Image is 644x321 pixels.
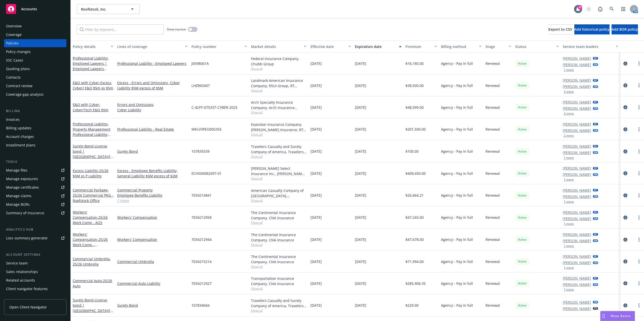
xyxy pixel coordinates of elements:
[406,127,426,132] span: $201,500.00
[73,278,112,288] a: Commercial Auto
[563,194,591,199] a: [PERSON_NAME]
[486,171,500,176] span: Renewal
[189,40,249,52] button: Policy number
[406,237,424,242] span: $47,678.00
[81,7,125,12] span: Roofstock, Inc.
[4,183,66,191] a: Manage certificates
[563,166,591,171] a: [PERSON_NAME]
[564,156,574,159] button: 1 more
[4,31,66,39] a: Coverage
[636,148,642,154] a: more
[251,298,306,308] div: Travelers Casualty and Surety Company of America, Travelers Insurance
[191,171,222,176] span: ECHS00082097-01
[6,48,31,56] div: Policy changes
[636,170,642,176] a: more
[563,84,591,89] a: [PERSON_NAME]
[622,61,628,67] a: circleInformation
[4,39,66,47] a: Policies
[486,105,500,110] span: Renewal
[355,303,366,308] span: [DATE]
[6,73,21,81] div: Contacts
[636,126,642,132] a: more
[6,56,23,64] div: SSC Cases
[117,259,187,264] a: Commercial Umbrella
[191,149,210,154] span: 107835539
[406,193,424,198] span: $26,664.21
[486,61,500,66] span: Renewal
[515,44,553,49] div: Status
[6,268,38,276] div: Sales relationships
[73,188,113,203] span: - 25/26 Commercial PKG - Roofstock Office
[563,122,591,127] a: [PERSON_NAME]
[406,44,432,49] div: Premium
[21,7,37,11] span: Accounts
[486,259,500,264] span: Renewal
[251,100,306,110] div: Arch Specialty Insurance Company, Arch Insurance Company, RT Specialty Insurance Services, LLC (R...
[622,280,628,286] a: circleInformation
[6,259,28,267] div: Service team
[4,82,66,90] a: Contract review
[406,149,419,154] span: $100.00
[355,44,396,49] div: Expiration date
[115,40,189,52] button: Lines of coverage
[607,4,617,14] a: Search
[486,281,500,286] span: Renewal
[251,122,306,132] div: Evanston Insurance Company, [PERSON_NAME] Insurance, RT Specialty Insurance Services, LLC (RSG Sp...
[191,44,241,49] div: Policy number
[73,237,108,252] span: - 25/26 Work Comp - [GEOGRAPHIC_DATA]
[251,221,306,225] span: Show all
[486,215,500,220] span: Renewal
[441,83,473,88] span: Agency - Pay in full
[636,82,642,88] a: more
[517,105,527,110] span: Active
[563,300,591,305] a: [PERSON_NAME]
[251,154,306,159] span: Show all
[251,56,306,67] div: Federal Insurance Company, Chubb Group
[563,172,591,177] a: [PERSON_NAME]
[117,215,187,220] a: Workers' Compensation
[310,83,322,88] span: [DATE]
[310,44,345,49] div: Effective date
[441,215,473,220] span: Agency - Pay in full
[4,175,66,183] span: Manage exposures
[563,99,591,105] a: [PERSON_NAME]
[564,222,574,225] button: 1 more
[517,215,527,220] span: Active
[517,237,527,242] span: Active
[4,2,66,16] a: Accounts
[636,258,642,264] a: more
[441,237,473,242] span: Agency - Pay in full
[441,44,476,49] div: Billing method
[4,109,66,114] div: Billing
[6,285,48,293] div: Client navigator features
[191,61,209,66] span: J0598001A
[251,166,306,176] div: [PERSON_NAME] Select Insurance Inc., [PERSON_NAME] Insurance Group, Ltd., RT Specialty Insurance ...
[73,122,110,142] a: Professional Liability
[513,40,561,52] button: Status
[564,266,574,269] button: 1 more
[563,260,591,265] a: [PERSON_NAME]
[441,127,473,132] span: Agency - Pay in full
[73,256,111,266] a: Commercial Umbrella
[4,192,66,200] a: Manage claims
[117,149,187,154] a: Surety Bond
[251,44,301,49] div: Market details
[441,281,473,286] span: Agency - Pay in full
[191,215,212,220] span: 7034212958
[251,188,306,198] div: American Casualty Company of [GEOGRAPHIC_DATA], [US_STATE], CNA Insurance
[73,56,109,76] a: Professional Liability
[117,107,187,113] a: Cyber Liability
[406,171,426,176] span: $409,450.00
[622,104,628,110] a: circleInformation
[563,210,591,215] a: [PERSON_NAME]
[517,171,527,176] span: Active
[636,192,642,198] a: more
[486,193,500,198] span: Renewal
[310,105,322,110] span: [DATE]
[191,303,210,308] span: 107834044
[73,144,112,164] a: Surety Bond
[622,258,628,264] a: circleInformation
[310,171,322,176] span: [DATE]
[308,40,353,52] button: Effective date
[117,102,187,107] a: Errors and Omissions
